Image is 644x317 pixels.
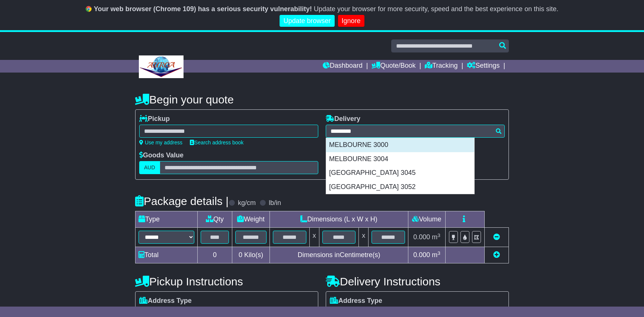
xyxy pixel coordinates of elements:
a: Quote/Book [372,60,415,73]
a: Update browser [280,15,334,27]
div: [GEOGRAPHIC_DATA] 3052 [326,180,474,194]
h4: Begin your quote [135,93,509,106]
td: Dimensions in Centimetre(s) [270,247,408,263]
a: Remove this item [493,233,500,241]
sup: 3 [437,250,440,256]
td: Type [136,211,198,228]
label: kg/cm [238,199,256,207]
label: Address Type [330,297,382,305]
td: Kilo(s) [232,247,270,263]
td: Dimensions (L x W x H) [270,211,408,228]
span: m [432,233,440,241]
span: 0 [239,251,242,259]
td: x [309,228,319,247]
label: Address Type [139,297,192,305]
a: Tracking [425,60,458,73]
div: [GEOGRAPHIC_DATA] 3045 [326,166,474,180]
div: MELBOURNE 3000 [326,138,474,152]
h4: Package details | [135,195,229,207]
td: x [359,228,369,247]
label: Pickup [139,115,170,123]
h4: Pickup Instructions [135,275,318,288]
td: Volume [408,211,445,228]
label: Delivery [326,115,360,123]
img: AURGA [139,55,184,78]
b: Your web browser (Chrome 109) has a serious security vulnerability! [94,5,312,13]
span: m [432,251,440,259]
sup: 3 [437,233,440,238]
a: Settings [467,60,500,73]
label: AUD [139,161,160,174]
td: Weight [232,211,270,228]
a: Use my address [139,140,182,145]
typeahead: Please provide city [326,125,505,138]
td: Qty [198,211,232,228]
td: Total [136,247,198,263]
div: MELBOURNE 3004 [326,152,474,166]
h4: Delivery Instructions [326,275,509,288]
span: Update your browser for more security, speed and the best experience on this site. [314,5,558,13]
a: Search address book [190,140,243,145]
label: Goods Value [139,151,184,160]
a: Add new item [493,251,500,259]
span: 0.000 [413,251,430,259]
label: lb/in [269,199,281,207]
span: 0.000 [413,233,430,241]
a: Dashboard [323,60,363,73]
td: 0 [198,247,232,263]
a: Ignore [338,15,364,27]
